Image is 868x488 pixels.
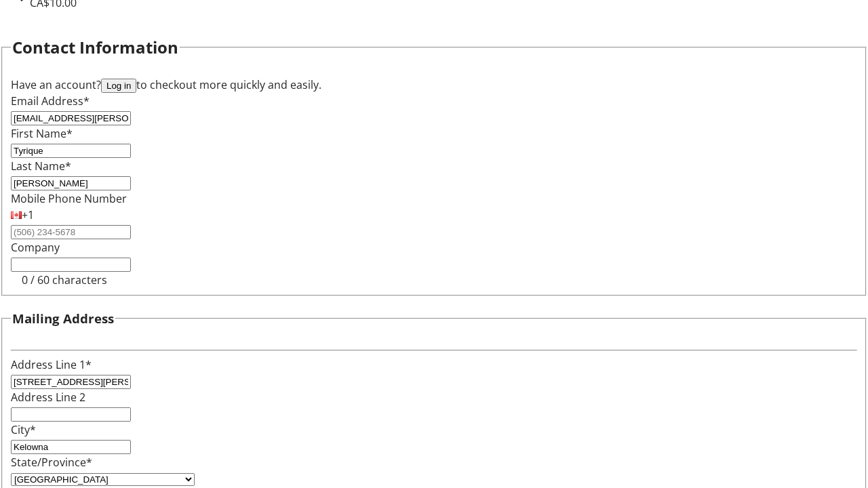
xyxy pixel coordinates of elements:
tr-character-limit: 0 / 60 characters [22,272,107,287]
label: Address Line 2 [11,390,85,405]
div: Have an account? to checkout more quickly and easily. [11,77,857,93]
label: City* [11,422,36,437]
input: City [11,440,131,454]
button: Log in [101,79,136,93]
h3: Mailing Address [12,309,114,328]
label: Company [11,240,60,255]
label: Mobile Phone Number [11,191,127,206]
label: State/Province* [11,455,92,470]
label: Email Address* [11,94,90,108]
label: Last Name* [11,159,71,174]
input: Address [11,375,131,389]
input: (506) 234-5678 [11,225,131,239]
label: Address Line 1* [11,357,92,372]
label: First Name* [11,126,73,141]
h2: Contact Information [12,35,178,60]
